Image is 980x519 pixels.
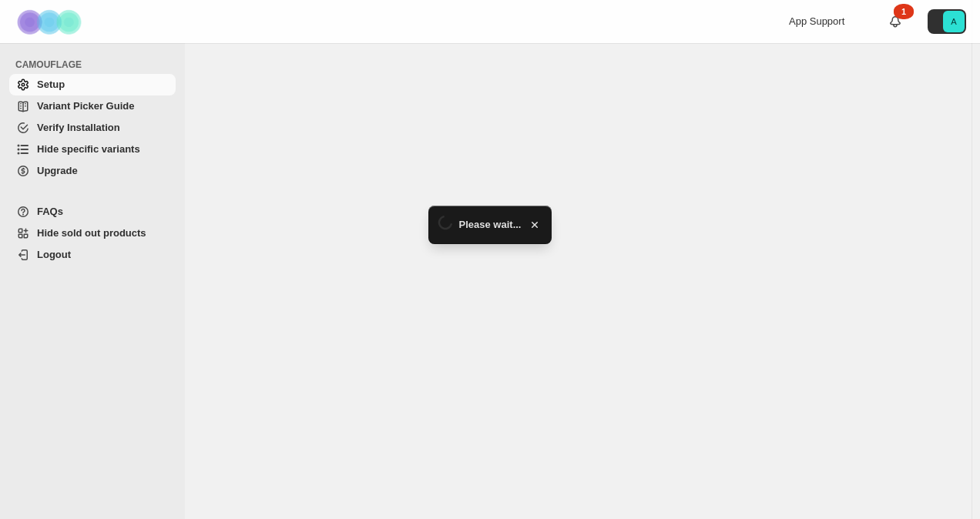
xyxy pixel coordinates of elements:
[943,11,965,32] span: Avatar with initials A
[37,249,71,260] span: Logout
[9,201,176,223] a: FAQs
[928,9,966,34] button: Avatar with initials A
[9,95,176,117] a: Variant Picker Guide
[888,14,903,29] a: 1
[37,122,120,133] span: Verify Installation
[37,143,140,155] span: Hide specific variants
[12,1,89,43] img: Camouflage
[37,100,134,112] span: Variant Picker Guide
[951,17,957,26] text: A
[9,139,176,160] a: Hide specific variants
[9,74,176,95] a: Setup
[9,117,176,139] a: Verify Installation
[37,206,63,217] span: FAQs
[9,160,176,182] a: Upgrade
[894,4,914,19] div: 1
[459,217,522,233] span: Please wait...
[9,244,176,266] a: Logout
[15,59,177,71] span: CAMOUFLAGE
[37,79,65,90] span: Setup
[9,223,176,244] a: Hide sold out products
[789,15,844,27] span: App Support
[37,165,78,176] span: Upgrade
[37,227,146,239] span: Hide sold out products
